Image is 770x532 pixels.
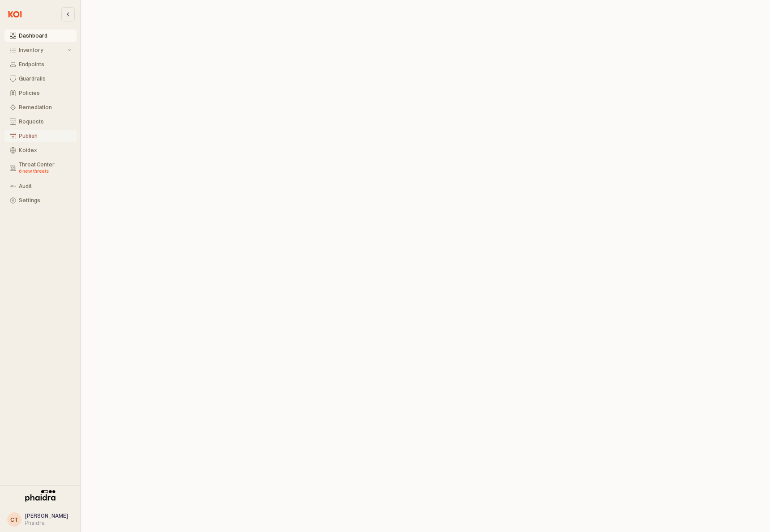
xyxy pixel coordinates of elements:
button: Settings [4,194,77,207]
button: Koidex [4,144,77,157]
div: Guardrails [19,76,71,82]
button: Dashboard [4,30,77,42]
button: Audit [4,180,77,192]
div: Dashboard [19,33,71,39]
div: Threat Center [19,162,71,175]
div: Endpoints [19,61,71,68]
button: Policies [4,87,77,99]
button: CT [7,512,21,527]
button: Publish [4,130,77,142]
div: Phaidra [25,519,68,527]
div: Settings [19,197,71,204]
div: Remediation [19,104,71,111]
div: Koidex [19,147,71,153]
div: CT [10,515,18,524]
div: Publish [19,133,71,139]
div: Audit [19,183,71,189]
button: Endpoints [4,58,77,71]
div: Inventory [19,47,66,53]
button: Guardrails [4,72,77,85]
div: Requests [19,119,71,125]
button: Requests [4,115,77,128]
span: [PERSON_NAME] [25,512,68,519]
button: Remediation [4,101,77,114]
div: Policies [19,90,71,96]
button: Inventory [4,44,77,56]
div: 6 new threats [19,168,71,175]
button: Threat Center [4,158,77,178]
